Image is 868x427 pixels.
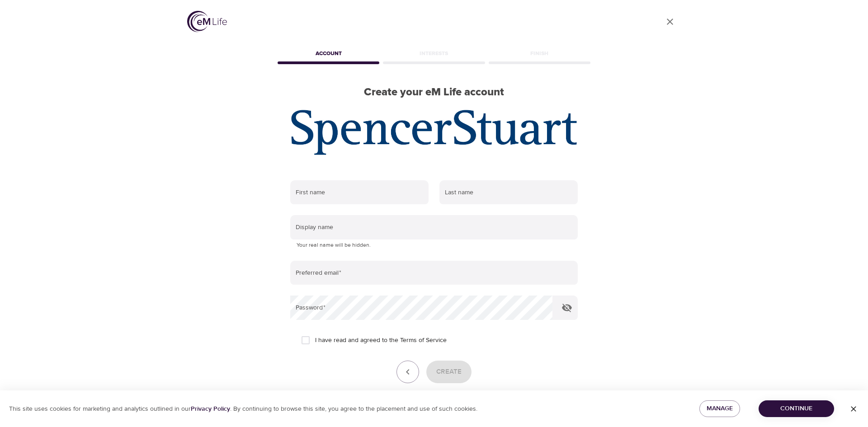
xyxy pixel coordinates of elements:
[276,86,592,99] h2: Create your eM Life account
[315,336,447,345] span: I have read and agreed to the
[187,11,227,32] img: logo
[759,400,834,417] button: Continue
[297,241,571,250] p: Your real name will be hidden.
[400,336,447,345] a: Terms of Service
[659,11,681,33] a: close
[699,400,740,417] button: Manage
[191,405,230,413] a: Privacy Policy
[291,110,577,155] img: org_logo_448.jpg
[707,403,733,414] span: Manage
[766,403,827,414] span: Continue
